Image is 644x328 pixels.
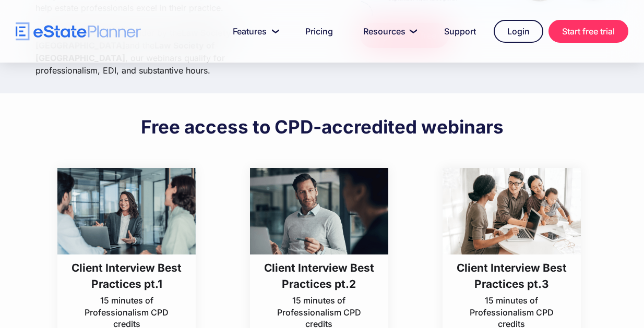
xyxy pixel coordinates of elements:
a: Start free trial [548,20,628,43]
a: Support [432,21,488,42]
a: home [16,22,141,41]
a: Features [220,21,288,42]
h3: Client Interview Best Practices pt.2 [264,260,375,292]
a: Login [494,20,543,43]
h3: Client Interview Best Practices pt.1 [71,260,182,292]
a: Pricing [293,21,345,42]
h2: Free access to CPD-accredited webinars [141,115,504,138]
h3: Client Interview Best Practices pt.3 [456,260,567,292]
a: Resources [351,21,426,42]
